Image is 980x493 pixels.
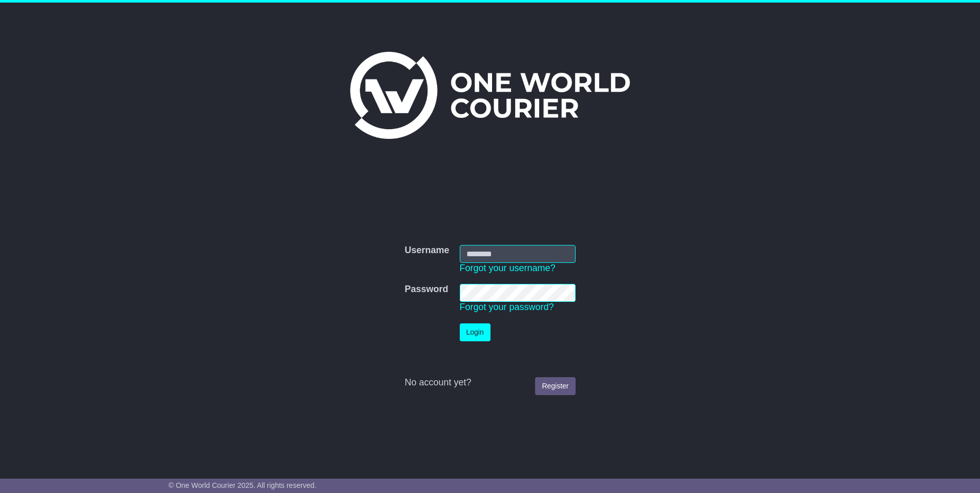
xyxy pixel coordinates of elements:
label: Username [404,245,449,256]
img: One World [350,52,630,139]
div: No account yet? [404,377,575,388]
span: © One World Courier 2025. All rights reserved. [169,481,317,489]
label: Password [404,284,448,295]
a: Forgot your password? [460,302,554,312]
a: Register [535,377,575,395]
button: Login [460,323,491,341]
a: Forgot your username? [460,263,556,273]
